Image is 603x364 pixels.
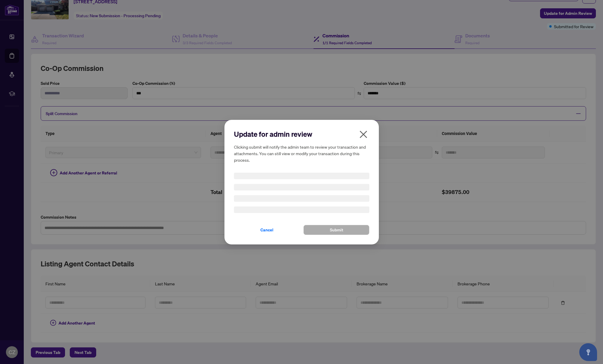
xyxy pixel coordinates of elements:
h5: Clicking submit will notify the admin team to review your transaction and attachments. You can st... [234,144,369,163]
h2: Update for admin review [234,129,369,139]
button: Submit [303,225,369,235]
span: close [359,130,368,139]
button: Open asap [579,343,597,361]
button: Cancel [234,225,300,235]
span: Cancel [260,225,273,235]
